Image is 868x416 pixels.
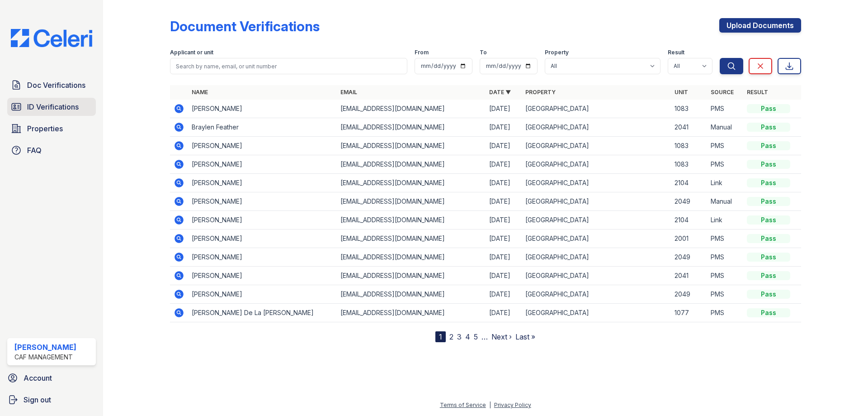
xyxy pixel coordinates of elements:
[522,192,670,211] td: [GEOGRAPHIC_DATA]
[545,49,569,56] label: Property
[188,174,337,192] td: [PERSON_NAME]
[27,80,85,91] span: Doc Verifications
[4,369,99,387] a: Account
[486,304,522,322] td: [DATE]
[489,402,491,408] div: |
[486,192,522,211] td: [DATE]
[188,285,337,304] td: [PERSON_NAME]
[522,248,670,267] td: [GEOGRAPHIC_DATA]
[707,267,743,285] td: PMS
[707,118,743,137] td: Manual
[337,230,486,248] td: [EMAIL_ADDRESS][DOMAIN_NAME]
[14,353,76,362] div: CAF Management
[4,391,99,409] a: Sign out
[489,89,511,96] a: Date ▼
[465,332,470,341] a: 4
[515,332,535,341] a: Last »
[337,118,486,137] td: [EMAIL_ADDRESS][DOMAIN_NAME]
[671,248,707,267] td: 2049
[7,120,96,138] a: Properties
[747,253,790,262] div: Pass
[522,230,670,248] td: [GEOGRAPHIC_DATA]
[440,402,486,408] a: Terms of Service
[491,332,512,341] a: Next ›
[188,100,337,118] td: [PERSON_NAME]
[188,267,337,285] td: [PERSON_NAME]
[4,29,99,47] img: CE_Logo_Blue-a8612792a0a2168367f1c8372b55b34899dd931a85d93a1a3d3e32e68fde9ad4.png
[707,248,743,267] td: PMS
[486,230,522,248] td: [DATE]
[671,118,707,137] td: 2041
[494,402,531,408] a: Privacy Policy
[522,285,670,304] td: [GEOGRAPHIC_DATA]
[337,174,486,192] td: [EMAIL_ADDRESS][DOMAIN_NAME]
[747,123,790,132] div: Pass
[457,332,462,341] a: 3
[188,192,337,211] td: [PERSON_NAME]
[671,304,707,322] td: 1077
[707,174,743,192] td: Link
[522,155,670,174] td: [GEOGRAPHIC_DATA]
[668,49,684,56] label: Result
[27,123,63,134] span: Properties
[337,155,486,174] td: [EMAIL_ADDRESS][DOMAIN_NAME]
[415,49,429,56] label: From
[7,76,96,94] a: Doc Verifications
[707,155,743,174] td: PMS
[340,89,357,96] a: Email
[486,118,522,137] td: [DATE]
[747,178,790,187] div: Pass
[486,174,522,192] td: [DATE]
[747,197,790,206] div: Pass
[719,18,801,33] a: Upload Documents
[707,230,743,248] td: PMS
[486,211,522,230] td: [DATE]
[435,331,446,342] div: 1
[486,100,522,118] td: [DATE]
[188,230,337,248] td: [PERSON_NAME]
[747,271,790,280] div: Pass
[481,331,488,342] span: …
[337,211,486,230] td: [EMAIL_ADDRESS][DOMAIN_NAME]
[7,141,96,159] a: FAQ
[170,49,213,56] label: Applicant or unit
[14,342,76,353] div: [PERSON_NAME]
[671,230,707,248] td: 2001
[188,118,337,137] td: Braylen Feather
[337,137,486,155] td: [EMAIL_ADDRESS][DOMAIN_NAME]
[522,267,670,285] td: [GEOGRAPHIC_DATA]
[747,215,790,225] div: Pass
[747,290,790,299] div: Pass
[671,192,707,211] td: 2049
[192,89,208,96] a: Name
[747,160,790,169] div: Pass
[449,332,453,341] a: 2
[522,211,670,230] td: [GEOGRAPHIC_DATA]
[671,100,707,118] td: 1083
[671,137,707,155] td: 1083
[27,145,42,156] span: FAQ
[337,304,486,322] td: [EMAIL_ADDRESS][DOMAIN_NAME]
[671,155,707,174] td: 1083
[707,137,743,155] td: PMS
[671,285,707,304] td: 2049
[522,304,670,322] td: [GEOGRAPHIC_DATA]
[525,89,556,96] a: Property
[486,137,522,155] td: [DATE]
[707,304,743,322] td: PMS
[486,248,522,267] td: [DATE]
[747,104,790,113] div: Pass
[707,192,743,211] td: Manual
[337,100,486,118] td: [EMAIL_ADDRESS][DOMAIN_NAME]
[707,211,743,230] td: Link
[170,18,320,34] div: Document Verifications
[711,89,734,96] a: Source
[675,89,688,96] a: Unit
[24,394,51,405] span: Sign out
[747,89,768,96] a: Result
[522,137,670,155] td: [GEOGRAPHIC_DATA]
[188,211,337,230] td: [PERSON_NAME]
[24,373,52,383] span: Account
[707,285,743,304] td: PMS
